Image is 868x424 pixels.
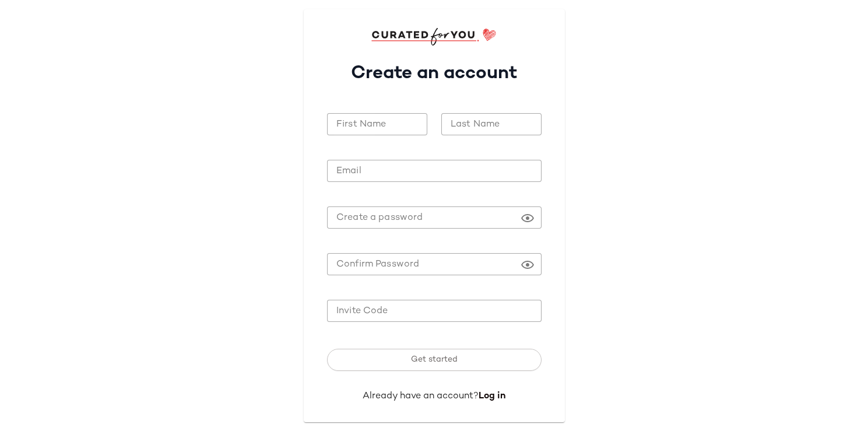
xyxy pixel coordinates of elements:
[371,28,497,45] img: cfy_login_logo.DGdB1djN.svg
[410,355,458,365] span: Get started
[327,45,542,94] h1: Create an account
[363,391,479,401] span: Already have an account?
[479,391,506,401] a: Log in
[327,349,542,371] button: Get started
